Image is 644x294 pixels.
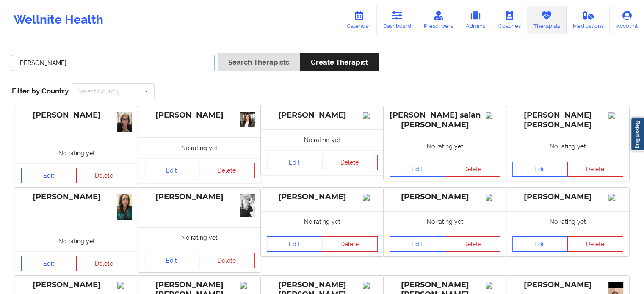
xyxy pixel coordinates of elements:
button: Delete [322,155,378,170]
a: Edit [144,253,200,268]
div: [PERSON_NAME] [390,192,500,202]
img: Image%2Fplaceholer-image.png [363,282,378,289]
div: [PERSON_NAME] [21,280,132,290]
button: Create Therapist [300,53,378,71]
div: [PERSON_NAME] [144,192,255,202]
a: Therapists [527,6,567,34]
div: No rating yet [15,143,138,163]
a: Coaches [492,6,527,34]
div: No rating yet [506,211,629,232]
span: Filter by Country [12,87,69,95]
button: Delete [199,163,255,178]
div: [PERSON_NAME] [21,110,132,120]
div: [PERSON_NAME] [21,192,132,202]
div: No rating yet [384,136,506,157]
a: Edit [21,256,77,271]
a: Edit [512,236,568,252]
img: Image%2Fplaceholer-image.png [486,194,500,201]
a: Dashboard [377,6,417,34]
img: 37870d21-7e4f-49e5-97e9-bacb94222ede_received_324814575463260.jpeg [240,194,255,217]
img: Image%2Fplaceholer-image.png [363,112,378,119]
a: Edit [144,163,200,178]
button: Delete [445,236,500,252]
img: Image%2Fplaceholer-image.png [608,112,623,119]
div: [PERSON_NAME] [512,192,623,202]
div: No rating yet [506,136,629,157]
a: Admins [459,6,492,34]
div: No rating yet [15,231,138,251]
div: [PERSON_NAME] [267,110,378,120]
a: Edit [512,162,568,177]
a: Report Bug [630,118,644,151]
button: Delete [567,236,623,252]
button: Delete [567,162,623,177]
a: Edit [267,236,323,252]
a: Calendar [340,6,377,34]
button: Delete [199,253,255,268]
img: Image%2Fplaceholer-image.png [486,282,500,289]
button: Delete [76,256,132,271]
img: 7aa47221-8878-48e0-81aa-81ddcacf972d_IMG_8671.jpeg [117,194,132,220]
a: Edit [21,168,77,183]
div: [PERSON_NAME] [512,280,623,290]
a: Edit [390,162,445,177]
img: 42cd85bb-6eee-4d17-b608-b124744cd032_Baddy_Olive_Biz_Me.jpeg [240,112,255,127]
a: Edit [267,155,323,170]
div: [PERSON_NAME] saian [PERSON_NAME] [390,110,500,130]
div: No rating yet [138,137,261,158]
img: Image%2Fplaceholer-image.png [486,112,500,119]
div: No rating yet [261,129,384,150]
a: Prescribers [417,6,459,34]
button: Delete [322,236,378,252]
img: Image%2Fplaceholer-image.png [240,282,255,289]
a: Edit [390,236,445,252]
div: [PERSON_NAME] [267,192,378,202]
div: No rating yet [261,211,384,232]
img: Image%2Fplaceholer-image.png [117,282,132,289]
img: ef9c4474-ef2f-4c2c-a498-0b73c314b61f_Head_shot.jpg [117,112,132,132]
div: [PERSON_NAME] [144,110,255,120]
div: [PERSON_NAME] [PERSON_NAME] [512,110,623,130]
a: Account [610,6,644,34]
img: Image%2Fplaceholer-image.png [363,194,378,201]
a: Medications [567,6,610,34]
input: Search Keywords [12,55,215,71]
div: No rating yet [384,211,506,232]
img: Image%2Fplaceholer-image.png [608,194,623,201]
button: Delete [76,168,132,183]
div: Select Country [78,88,120,94]
button: Delete [445,162,500,177]
div: No rating yet [138,227,261,248]
button: Search Therapists [218,53,300,71]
